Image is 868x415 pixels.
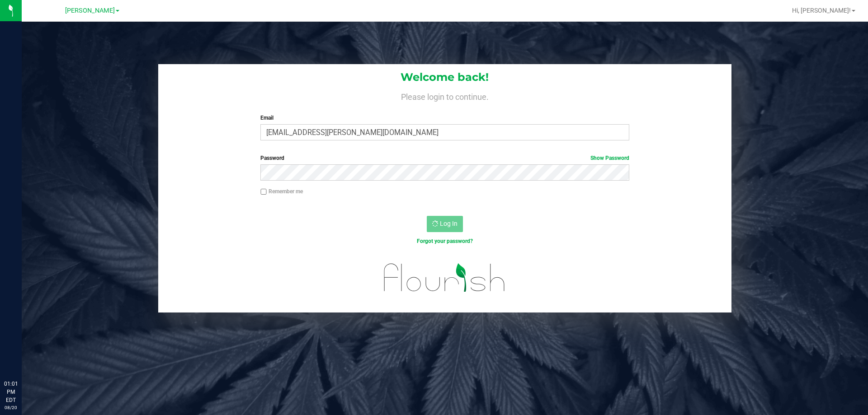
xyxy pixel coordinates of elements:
[590,155,629,161] a: Show Password
[158,71,731,83] h1: Welcome back!
[4,404,18,411] p: 08/20
[260,187,303,196] label: Remember me
[65,7,115,14] span: [PERSON_NAME]
[440,220,458,227] span: Log In
[158,90,731,101] h4: Please login to continue.
[260,114,629,122] label: Email
[373,255,516,301] img: flourish_logo.svg
[260,155,284,161] span: Password
[792,7,851,14] span: Hi, [PERSON_NAME]!
[4,380,18,404] p: 01:01 PM EDT
[427,216,463,232] button: Log In
[260,189,267,195] input: Remember me
[417,238,473,244] a: Forgot your password?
